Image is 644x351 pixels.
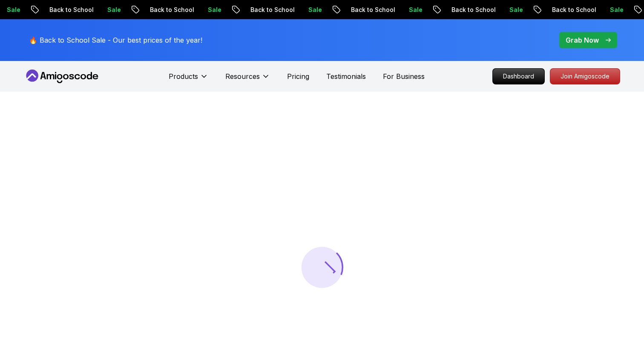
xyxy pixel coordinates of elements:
[242,6,300,14] p: Back to School
[342,6,400,14] p: Back to School
[383,71,425,81] a: For Business
[493,69,544,84] p: Dashboard
[443,6,501,14] p: Back to School
[169,71,198,81] p: Products
[225,71,270,88] button: Resources
[300,6,327,14] p: Sale
[169,71,208,88] button: Products
[550,69,620,84] p: Join Amigoscode
[326,71,366,81] a: Testimonials
[601,6,629,14] p: Sale
[99,6,126,14] p: Sale
[199,6,227,14] p: Sale
[550,68,620,84] a: Join Amigoscode
[29,35,202,45] p: 🔥 Back to School Sale - Our best prices of the year!
[41,6,99,14] p: Back to School
[501,6,528,14] p: Sale
[225,71,260,81] p: Resources
[141,6,199,14] p: Back to School
[543,6,601,14] p: Back to School
[566,35,599,45] p: Grab Now
[400,6,428,14] p: Sale
[287,71,309,81] a: Pricing
[492,68,545,84] a: Dashboard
